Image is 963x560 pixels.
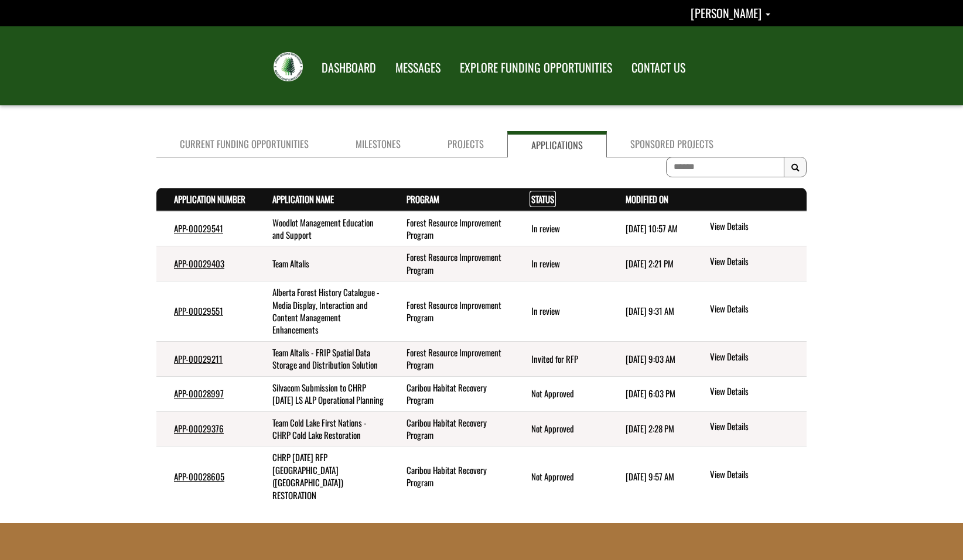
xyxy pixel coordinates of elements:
[710,420,802,434] a: View details
[156,341,255,376] td: APP-00029211
[626,387,675,400] time: [DATE] 6:03 PM
[784,157,807,178] button: Search Results
[174,387,224,400] a: APP-00028997
[626,304,674,317] time: [DATE] 9:31 AM
[389,341,514,376] td: Forest Resource Improvement Program
[387,53,449,83] a: MESSAGES
[313,53,385,83] a: DASHBOARD
[156,376,255,411] td: APP-00028997
[255,446,389,506] td: CHRP NOV 2023 RFP COLD LAKE (CLYDE) RESTORATION
[691,446,807,506] td: action menu
[507,131,607,157] a: Applications
[332,131,424,157] a: Milestones
[691,246,807,281] td: action menu
[311,50,694,83] nav: Main Navigation
[710,468,802,482] a: View details
[608,246,691,281] td: 3/17/2025 2:21 PM
[626,222,678,235] time: [DATE] 10:57 AM
[626,352,675,365] time: [DATE] 9:03 AM
[710,303,802,317] a: View details
[608,341,691,376] td: 3/20/2025 9:03 AM
[389,246,514,281] td: Forest Resource Improvement Program
[626,422,674,435] time: [DATE] 2:28 PM
[389,446,514,506] td: Caribou Habitat Recovery Program
[691,411,807,446] td: action menu
[531,193,554,205] a: Status
[424,131,507,157] a: Projects
[255,211,389,246] td: Woodlot Management Education and Support
[608,411,691,446] td: 5/29/2025 2:28 PM
[691,281,807,342] td: action menu
[626,470,674,483] time: [DATE] 9:57 AM
[514,376,609,411] td: Not Approved
[514,246,609,281] td: In review
[255,376,389,411] td: Silvacom Submission to CHRP June 2024 LS ALP Operational Planning
[514,411,609,446] td: Not Approved
[691,188,807,211] th: Actions
[255,341,389,376] td: Team Altalis - FRIP Spatial Data Storage and Distribution Solution
[608,281,691,342] td: 8/18/2025 9:31 AM
[174,257,224,270] a: APP-00029403
[514,341,609,376] td: Invited for RFP
[156,446,255,506] td: APP-00028605
[174,422,224,435] a: APP-00029376
[255,411,389,446] td: Team Cold Lake First Nations - CHRP Cold Lake Restoration
[156,411,255,446] td: APP-00029376
[608,376,691,411] td: 9/26/2024 6:03 PM
[710,351,802,365] a: View details
[389,376,514,411] td: Caribou Habitat Recovery Program
[389,411,514,446] td: Caribou Habitat Recovery Program
[514,211,609,246] td: In review
[710,255,802,269] a: View details
[389,281,514,342] td: Forest Resource Improvement Program
[608,211,691,246] td: 8/8/2025 10:57 AM
[255,246,389,281] td: Team Altalis
[691,4,761,22] span: [PERSON_NAME]
[389,211,514,246] td: Forest Resource Improvement Program
[691,4,770,22] a: Darcy Dechene
[626,193,668,205] a: Modified On
[274,52,303,81] img: FRIAA Submissions Portal
[272,193,334,205] a: Application Name
[514,446,609,506] td: Not Approved
[174,304,223,317] a: APP-00029551
[691,376,807,411] td: action menu
[691,211,807,246] td: action menu
[255,281,389,342] td: Alberta Forest History Catalogue - Media Display, Interaction and Content Management Enhancements
[156,131,332,157] a: Current Funding Opportunities
[174,193,245,205] a: Application Number
[691,341,807,376] td: action menu
[174,470,224,483] a: APP-00028605
[156,211,255,246] td: APP-00029541
[623,53,694,83] a: CONTACT US
[626,257,674,270] time: [DATE] 2:21 PM
[607,131,737,157] a: Sponsored Projects
[407,193,439,205] a: Program
[156,246,255,281] td: APP-00029403
[451,53,621,83] a: EXPLORE FUNDING OPPORTUNITIES
[666,157,784,177] input: To search on partial text, use the asterisk (*) wildcard character.
[156,281,255,342] td: APP-00029551
[710,220,802,234] a: View details
[174,352,223,365] a: APP-00029211
[710,385,802,399] a: View details
[514,281,609,342] td: In review
[608,446,691,506] td: 12/14/2023 9:57 AM
[174,222,223,235] a: APP-00029541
